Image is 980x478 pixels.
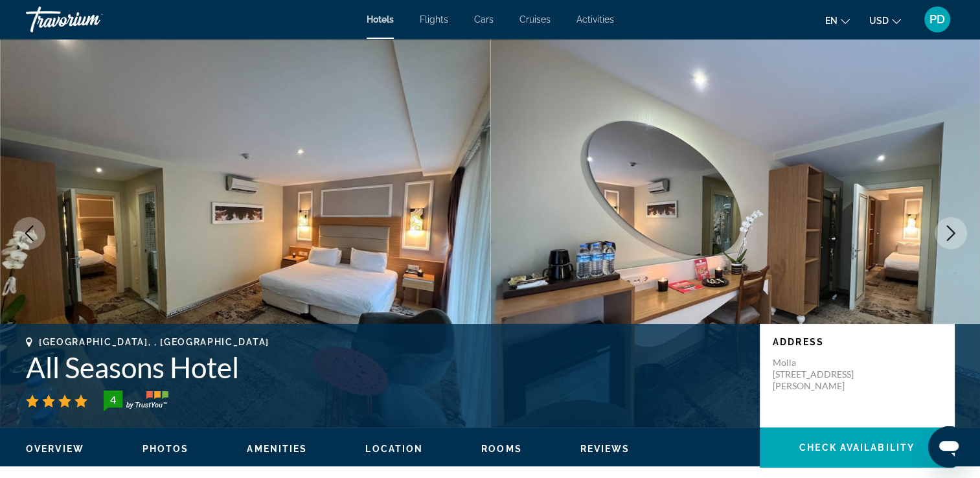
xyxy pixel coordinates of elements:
span: Reviews [580,444,630,454]
button: Reviews [580,443,630,455]
button: Change language [825,11,850,30]
button: Change currency [869,11,901,30]
span: Check Availability [799,442,915,453]
a: Travorium [26,3,155,36]
a: Cars [474,14,494,25]
button: Overview [26,443,84,455]
span: Overview [26,444,84,454]
div: 4 [100,392,126,407]
span: Amenities [247,444,307,454]
button: Next image [935,217,967,249]
span: Rooms [481,444,522,454]
button: Check Availability [760,427,954,468]
button: Rooms [481,443,522,455]
p: Molla [STREET_ADDRESS][PERSON_NAME] [773,357,876,392]
a: Activities [576,14,614,25]
a: Hotels [367,14,394,25]
span: PD [929,13,945,26]
iframe: Кнопка запуска окна обмена сообщениями [928,426,970,468]
button: Previous image [13,217,45,249]
a: Flights [420,14,448,25]
h1: All Seasons Hotel [26,350,747,384]
span: USD [869,16,889,26]
button: Photos [142,443,189,455]
span: Location [365,444,423,454]
a: Cruises [519,14,551,25]
button: User Menu [920,6,954,33]
button: Location [365,443,423,455]
p: Address [773,337,941,347]
span: en [825,16,838,26]
img: trustyou-badge-hor.svg [104,391,168,411]
span: [GEOGRAPHIC_DATA], , [GEOGRAPHIC_DATA] [39,337,269,347]
button: Amenities [247,443,307,455]
span: Photos [142,444,189,454]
